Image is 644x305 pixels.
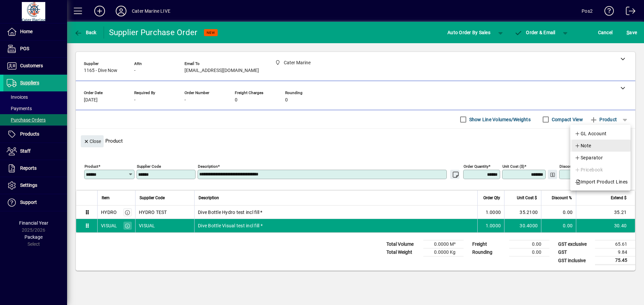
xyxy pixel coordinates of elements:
[570,164,631,176] button: Pricebook
[575,142,591,150] span: Note
[570,128,631,140] button: GL Account
[575,166,603,174] span: Pricebook
[575,178,628,186] span: Import Product Lines
[570,176,631,188] button: Import Product Lines
[575,154,603,162] span: Separator
[570,140,631,152] button: Note
[575,130,607,138] span: GL Account
[570,152,631,164] button: Separator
